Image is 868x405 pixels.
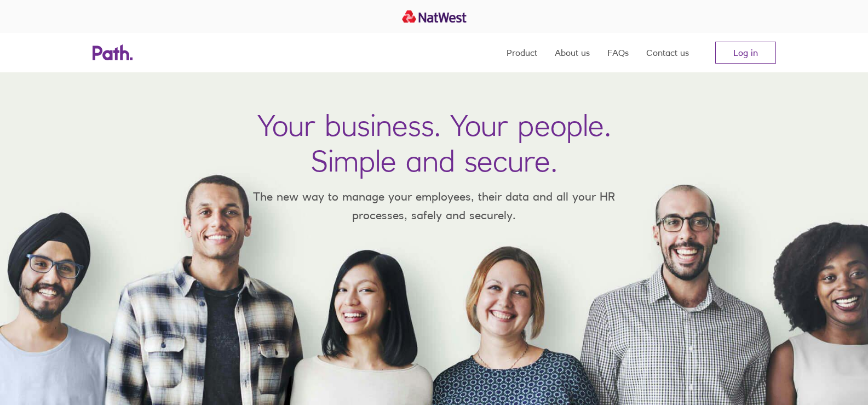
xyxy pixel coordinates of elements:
[607,33,629,72] a: FAQs
[555,33,590,72] a: About us
[507,33,537,72] a: Product
[646,33,689,72] a: Contact us
[715,42,776,64] a: Log in
[237,187,631,224] p: The new way to manage your employees, their data and all your HR processes, safely and securely.
[257,107,611,179] h1: Your business. Your people. Simple and secure.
